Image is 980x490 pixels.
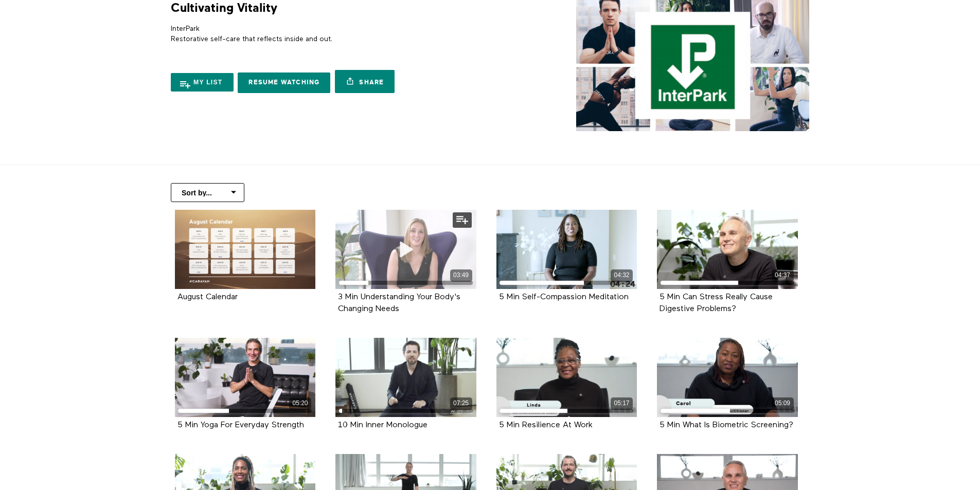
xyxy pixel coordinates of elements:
[238,72,330,93] a: Resume Watching
[175,338,316,417] a: 5 Min Yoga For Everyday Strength 05:20
[338,293,460,313] strong: 3 Min Understanding Your Body's Changing Needs
[338,293,460,313] a: 3 Min Understanding Your Body's Changing Needs
[496,338,637,417] a: 5 Min Resilience At Work 05:17
[453,212,472,228] button: Add to my list
[499,421,593,429] a: 5 Min Resilience At Work
[171,73,234,92] button: My list
[175,210,316,289] a: August Calendar
[338,421,427,429] strong: 10 Min Inner Monologue
[335,70,395,93] a: Share
[335,338,476,417] a: 10 Min Inner Monologue 07:25
[660,421,793,429] a: 5 Min What Is Biometric Screening?
[335,210,476,289] a: 3 Min Understanding Your Body's Changing Needs 03:49
[660,421,793,429] strong: 5 Min What Is Biometric Screening?
[171,24,486,45] p: InterPark Restorative self-care that reflects inside and out.
[657,338,798,417] a: 5 Min What Is Biometric Screening? 05:09
[450,397,472,409] div: 07:25
[450,269,472,281] div: 03:49
[611,397,633,409] div: 05:17
[338,421,427,429] a: 10 Min Inner Monologue
[177,421,304,429] strong: 5 Min Yoga For Everyday Strength
[657,210,798,289] a: 5 Min Can Stress Really Cause Digestive Problems? 04:37
[177,293,238,301] a: August Calendar
[289,397,311,409] div: 05:20
[177,421,304,429] a: 5 Min Yoga For Everyday Strength
[177,293,238,301] strong: August Calendar
[772,397,794,409] div: 05:09
[772,269,794,281] div: 04:37
[499,421,593,429] strong: 5 Min Resilience At Work
[660,293,773,313] strong: 5 Min Can Stress Really Cause Digestive Problems?
[660,293,773,313] a: 5 Min Can Stress Really Cause Digestive Problems?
